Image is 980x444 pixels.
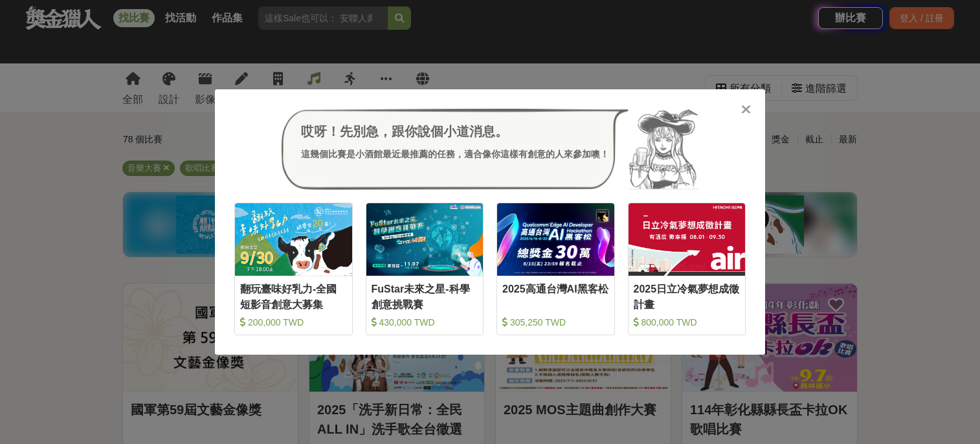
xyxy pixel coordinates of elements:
img: Cover Image [366,203,484,275]
a: Cover Image2025日立冷氣夢想成徵計畫 800,000 TWD [628,203,746,335]
div: 哎呀！先別急，跟你說個小道消息。 [301,122,609,141]
div: 2025日立冷氣夢想成徵計畫 [634,282,741,311]
img: Cover Image [235,203,352,275]
a: Cover Image翻玩臺味好乳力-全國短影音創意大募集 200,000 TWD [234,203,353,335]
div: 這幾個比賽是小酒館最近最推薦的任務，適合像你這樣有創意的人來參加噢！ [301,148,609,161]
img: Cover Image [629,203,746,275]
div: FuStar未來之星-科學創意挑戰賽 [372,282,478,311]
div: 800,000 TWD [634,316,741,329]
img: Cover Image [497,203,614,275]
div: 200,000 TWD [240,316,347,329]
a: Cover ImageFuStar未來之星-科學創意挑戰賽 430,000 TWD [366,203,484,335]
div: 430,000 TWD [372,316,478,329]
div: 2025高通台灣AI黑客松 [502,282,609,311]
a: Cover Image2025高通台灣AI黑客松 305,250 TWD [496,203,615,335]
img: Avatar [629,109,698,190]
div: 翻玩臺味好乳力-全國短影音創意大募集 [240,282,347,311]
div: 305,250 TWD [502,316,609,329]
